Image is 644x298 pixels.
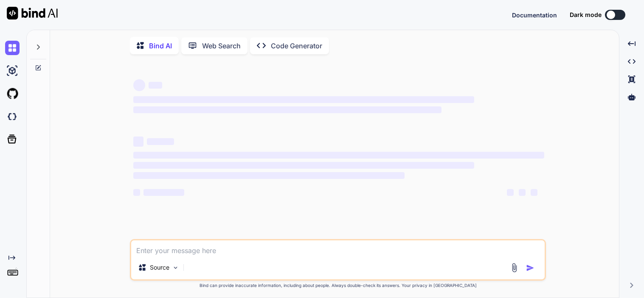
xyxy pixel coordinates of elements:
img: Bind AI [7,7,58,19]
span: ‌ [133,79,145,91]
span: ‌ [133,162,474,169]
img: githubLight [5,86,20,101]
span: Documentation [512,11,557,19]
span: ‌ [133,136,143,147]
span: ‌ [143,189,184,196]
p: Source [150,263,169,272]
span: ‌ [519,189,526,196]
img: ai-studio [5,64,20,78]
span: ‌ [147,138,174,145]
span: ‌ [133,172,405,179]
p: Web Search [202,41,241,51]
img: chat [5,41,20,55]
img: Pick Models [172,264,179,271]
span: ‌ [507,189,514,196]
span: ‌ [133,152,544,159]
span: ‌ [133,96,474,103]
span: ‌ [149,82,162,89]
img: darkCloudIdeIcon [5,109,20,124]
img: icon [526,264,534,272]
span: ‌ [133,189,140,196]
span: ‌ [133,106,442,113]
img: attachment [509,263,519,273]
button: Documentation [512,11,557,19]
p: Bind AI [149,41,172,51]
p: Code Generator [271,41,322,51]
span: Dark mode [570,11,602,19]
p: Bind can provide inaccurate information, including about people. Always double-check its answers.... [130,282,546,289]
span: ‌ [531,189,537,196]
